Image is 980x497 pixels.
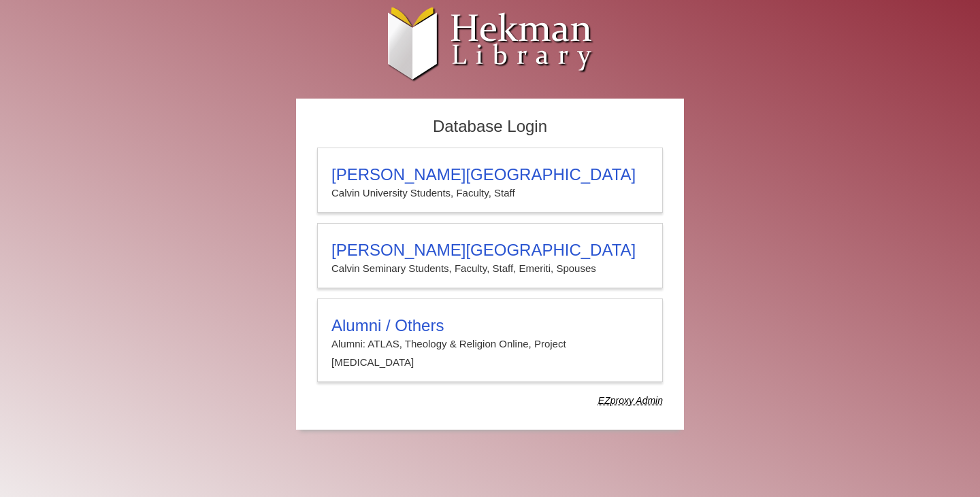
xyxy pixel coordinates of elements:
h2: Database Login [310,113,670,141]
summary: Alumni / OthersAlumni: ATLAS, Theology & Religion Online, Project [MEDICAL_DATA] [331,316,649,371]
h3: Alumni / Others [331,316,649,335]
a: [PERSON_NAME][GEOGRAPHIC_DATA]Calvin Seminary Students, Faculty, Staff, Emeriti, Spouses [317,223,663,288]
p: Calvin Seminary Students, Faculty, Staff, Emeriti, Spouses [331,260,649,277]
p: Alumni: ATLAS, Theology & Religion Online, Project [MEDICAL_DATA] [331,335,649,371]
h3: [PERSON_NAME][GEOGRAPHIC_DATA] [331,165,649,184]
p: Calvin University Students, Faculty, Staff [331,184,649,202]
h3: [PERSON_NAME][GEOGRAPHIC_DATA] [331,241,649,260]
a: [PERSON_NAME][GEOGRAPHIC_DATA]Calvin University Students, Faculty, Staff [317,148,663,213]
dfn: Use Alumni login [598,395,663,406]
